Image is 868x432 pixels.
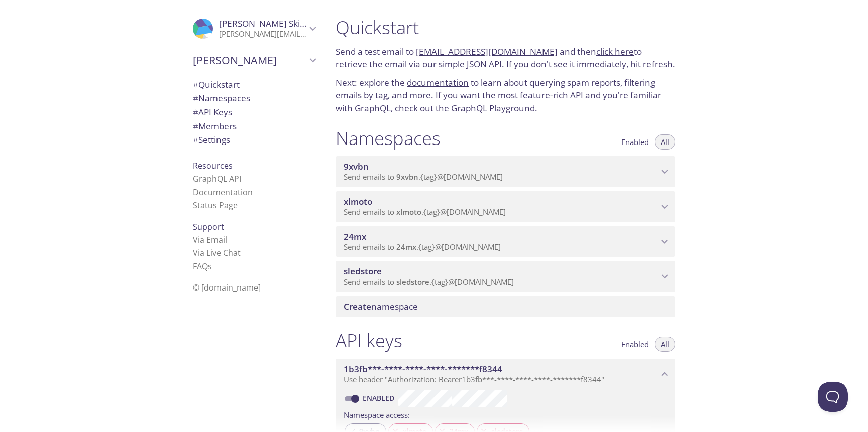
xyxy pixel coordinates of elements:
a: documentation [407,77,469,88]
p: Next: explore the to learn about querying spam reports, filtering emails by tag, and more. If you... [336,76,675,115]
span: 24mx [344,231,366,242]
div: API Keys [185,105,323,119]
a: Enabled [361,393,398,403]
div: Pierce [185,47,323,73]
span: © [DOMAIN_NAME] [193,282,261,293]
a: Via Live Chat [193,247,241,258]
a: GraphQL API [193,173,241,184]
span: xlmoto [396,207,421,217]
span: # [193,106,198,118]
h1: Namespaces [336,127,441,150]
span: sledstore [344,265,382,277]
span: API Keys [193,106,232,118]
a: GraphQL Playground [451,102,535,114]
span: # [193,79,198,90]
span: 24mx [396,242,416,252]
span: Support [193,221,224,232]
div: 9xvbn namespace [336,156,675,187]
div: sledstore namespace [336,261,675,292]
a: Via Email [193,234,227,245]
span: Send emails to . {tag} @[DOMAIN_NAME] [344,207,506,217]
button: Enabled [615,134,655,150]
iframe: Help Scout Beacon - Open [818,382,848,412]
span: Namespaces [193,92,250,104]
p: Send a test email to and then to retrieve the email via our simple JSON API. If you don't see it ... [336,45,675,71]
button: Enabled [615,337,655,352]
p: [PERSON_NAME][EMAIL_ADDRESS][PERSON_NAME][DOMAIN_NAME] [219,29,306,39]
span: # [193,134,198,146]
span: xlmoto [344,196,372,207]
div: Grzegorz Skierkowski [185,12,323,45]
span: 9xvbn [396,172,418,182]
button: All [655,134,675,150]
div: Create namespace [336,296,675,317]
a: [EMAIL_ADDRESS][DOMAIN_NAME] [416,46,558,57]
span: # [193,92,198,104]
span: s [208,261,212,272]
div: Team Settings [185,133,323,147]
span: Resources [193,160,233,171]
span: namespace [344,301,418,312]
a: click here [596,46,634,57]
button: All [655,337,675,352]
span: Create [344,301,371,312]
a: Status Page [193,200,238,211]
span: Send emails to . {tag} @[DOMAIN_NAME] [344,277,514,287]
div: Namespaces [185,91,323,105]
span: # [193,120,198,132]
label: Namespace access: [344,407,410,421]
h1: Quickstart [336,16,675,39]
span: 9xvbn [344,161,369,172]
div: 24mx namespace [336,226,675,257]
span: Send emails to . {tag} @[DOMAIN_NAME] [344,172,503,182]
span: Quickstart [193,79,240,90]
span: [PERSON_NAME] [193,53,306,67]
div: Members [185,119,323,133]
span: [PERSON_NAME] Skierkowski [219,18,335,29]
span: Send emails to . {tag} @[DOMAIN_NAME] [344,242,501,252]
div: Quickstart [185,78,323,92]
div: xlmoto namespace [336,191,675,222]
a: FAQ [193,261,212,272]
span: sledstore [396,277,429,287]
span: Members [193,120,237,132]
span: Settings [193,134,230,146]
h1: API keys [336,329,402,352]
a: Documentation [193,187,253,198]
